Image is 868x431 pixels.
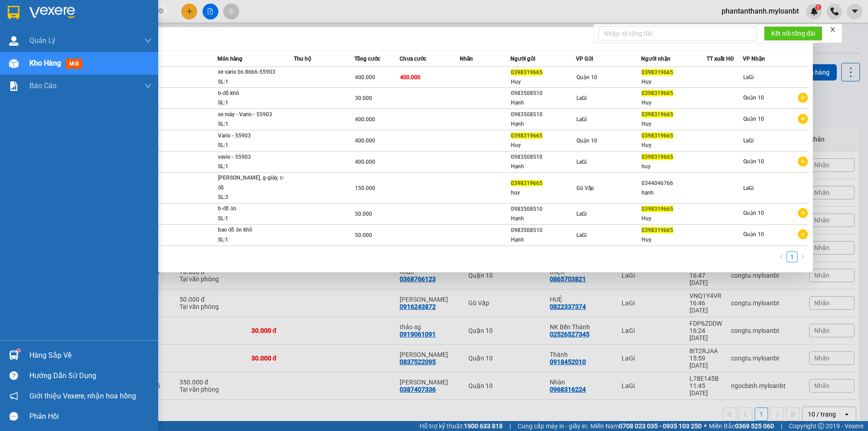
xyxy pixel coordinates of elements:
[218,131,286,141] div: Vario - 55903
[771,28,815,38] span: Kết nối tổng đài
[29,35,56,46] span: Quản Lý
[158,8,164,14] span: close-circle
[17,349,20,352] sup: 1
[576,232,587,238] span: LaGi
[218,204,286,214] div: b-đồ ăn
[460,56,473,62] span: Nhãn
[776,251,787,262] li: Previous Page
[576,56,593,62] span: VP Gửi
[217,56,242,62] span: Món hàng
[218,193,286,203] div: SL: 3
[400,56,426,62] span: Chưa cước
[798,229,808,239] span: plus-circle
[743,185,754,191] span: LaGi
[642,141,706,150] div: Huy
[642,162,706,171] div: huy
[144,37,151,44] span: down
[743,158,764,165] span: Quận 10
[511,119,576,129] div: Hạnh
[642,188,706,198] div: hạnh
[8,6,19,19] img: logo-vxr
[9,350,19,360] img: warehouse-icon
[511,188,576,198] div: huy
[642,90,673,96] span: 0398319665
[511,110,576,119] div: 0983508510
[576,159,587,165] span: LaGi
[642,133,673,139] span: 0398319665
[9,392,18,400] span: notification
[576,137,597,144] span: Quận 10
[830,26,836,33] span: close
[144,82,151,90] span: down
[511,226,576,235] div: 0983508510
[642,206,673,212] span: 0398319665
[218,110,286,120] div: xe máy - Vario - 55903
[743,231,764,237] span: Quận 10
[218,67,286,77] div: xe vario bs 86b6-55903
[9,371,18,380] span: question-circle
[642,69,673,76] span: 0398319665
[29,369,151,383] div: Hướng dẫn sử dụng
[218,235,286,245] div: SL: 1
[576,74,597,81] span: Quận 10
[798,208,808,218] span: plus-circle
[642,77,706,87] div: Huy
[743,74,754,81] span: LaGi
[576,211,587,217] span: LaGi
[355,137,375,144] span: 400.000
[511,162,576,171] div: Hạnh
[642,98,706,108] div: Huy
[798,156,808,166] span: plus-circle
[355,116,375,123] span: 400.000
[511,214,576,223] div: Hạnh
[787,252,797,262] a: 1
[797,251,808,262] button: right
[158,7,164,16] span: close-circle
[218,225,286,235] div: bao đồ ăn khô
[355,95,372,101] span: 30.000
[743,95,764,101] span: Quận 10
[511,235,576,245] div: Hạnh
[9,36,19,46] img: warehouse-icon
[218,89,286,99] div: b-đồ khô
[29,410,151,423] div: Phản hồi
[9,59,19,68] img: warehouse-icon
[642,154,673,160] span: 0398319665
[218,214,286,224] div: SL: 1
[511,69,542,76] span: 0398319665
[787,251,797,262] li: 1
[576,185,594,191] span: Gò Vấp
[576,95,587,101] span: LaGi
[355,185,375,191] span: 150.000
[743,137,754,144] span: LaGi
[642,227,673,233] span: 0398319665
[511,98,576,108] div: Hạnh
[218,162,286,172] div: SL: 1
[511,77,576,87] div: Huy
[511,141,576,150] div: Huy
[642,235,706,245] div: Huy
[743,56,765,62] span: VP Nhận
[743,210,764,216] span: Quận 10
[66,59,82,69] span: mới
[599,26,757,41] input: Nhập số tổng đài
[511,133,542,139] span: 0398319665
[642,111,673,118] span: 0398319665
[642,119,706,129] div: Huy
[642,214,706,223] div: Huy
[294,56,311,62] span: Thu hộ
[798,114,808,124] span: plus-circle
[355,232,372,238] span: 50.000
[218,119,286,129] div: SL: 1
[355,74,375,81] span: 400.000
[510,56,535,62] span: Người gửi
[797,251,808,262] li: Next Page
[9,412,18,421] span: message
[218,98,286,108] div: SL: 1
[400,74,420,81] span: 400.000
[776,251,787,262] button: left
[9,81,19,91] img: solution-icon
[576,116,587,123] span: LaGi
[355,159,375,165] span: 400.000
[511,204,576,214] div: 0983508510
